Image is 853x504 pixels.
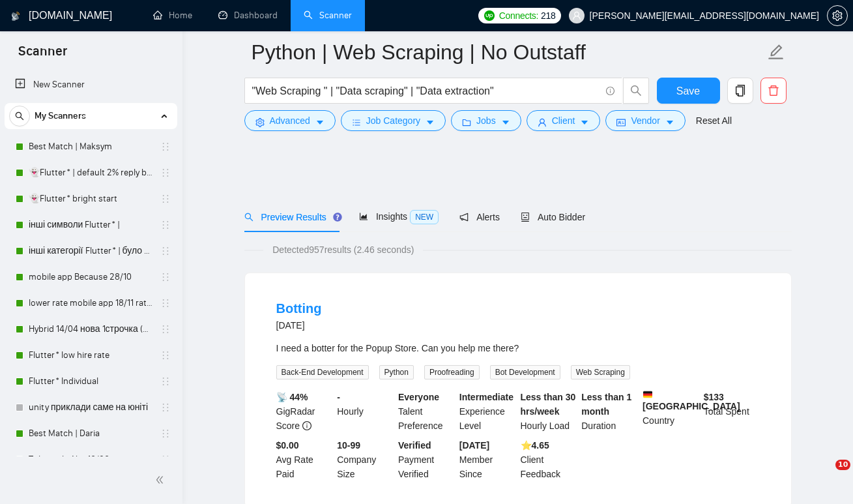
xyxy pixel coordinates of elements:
[276,318,322,333] div: [DATE]
[580,117,589,127] span: caret-down
[160,428,171,439] span: holder
[29,238,152,264] a: інші категорії Flutter* | було 7.14% 11.11 template
[457,390,518,433] div: Experience Level
[624,85,648,96] span: search
[410,210,439,224] span: NEW
[255,117,265,127] span: setting
[359,212,368,221] span: area-chart
[29,134,152,160] a: Best Match | Maksym
[484,10,495,21] img: upwork-logo.png
[396,390,457,433] div: Talent Preference
[398,440,431,451] b: Verified
[657,78,720,104] button: Save
[302,421,311,430] span: info-circle
[760,78,787,104] button: delete
[640,390,701,433] div: Country
[274,390,335,433] div: GigRadar Score
[29,447,152,473] a: Titles only .Net 16/06 no greetings
[835,460,850,470] span: 10
[252,36,765,68] input: Scanner name...
[396,438,457,481] div: Payment Verified
[676,83,700,99] span: Save
[521,213,530,222] span: robot
[160,376,171,387] span: holder
[160,402,171,413] span: holder
[160,350,171,361] span: holder
[29,394,152,421] a: unity приклади саме на юніті
[270,113,310,128] span: Advanced
[315,117,325,127] span: caret-down
[332,211,343,223] div: Tooltip anchor
[155,473,168,486] span: double-left
[696,113,732,128] a: Reset All
[334,390,396,433] div: Hourly
[341,110,446,131] button: barsJob Categorycaret-down
[160,194,171,204] span: holder
[334,438,396,481] div: Company Size
[827,5,848,26] button: setting
[643,390,740,411] b: [GEOGRAPHIC_DATA]
[263,243,423,257] span: Detected 957 results (2.46 seconds)
[665,117,674,127] span: caret-down
[490,365,560,379] span: Bot Development
[160,454,171,465] span: holder
[244,110,336,131] button: settingAdvancedcaret-down
[426,117,435,127] span: caret-down
[352,117,361,127] span: bars
[244,213,253,222] span: search
[572,11,581,20] span: user
[521,212,585,222] span: Auto Bidder
[459,213,469,222] span: notification
[29,186,152,212] a: 👻Flutter* bright start
[29,264,152,290] a: mobile app Because 28/10
[459,392,513,402] b: Intermediate
[8,42,78,69] span: Scanner
[35,103,86,129] span: My Scanners
[160,298,171,308] span: holder
[579,390,640,433] div: Duration
[29,160,152,186] a: 👻Flutter* | default 2% reply before 09/06
[276,365,369,379] span: Back-End Development
[728,85,753,96] span: copy
[527,110,601,131] button: userClientcaret-down
[10,111,29,121] span: search
[337,392,340,402] b: -
[160,168,171,178] span: holder
[451,110,521,131] button: folderJobscaret-down
[727,78,753,104] button: copy
[541,8,555,23] span: 218
[518,438,579,481] div: Client Feedback
[160,220,171,230] span: holder
[29,212,152,238] a: інші символи Flutter* |
[366,113,420,128] span: Job Category
[704,392,724,402] b: $ 133
[160,272,171,282] span: holder
[462,117,471,127] span: folder
[581,392,631,417] b: Less than 1 month
[5,72,177,98] li: New Scanner
[701,390,762,433] div: Total Spent
[398,392,439,402] b: Everyone
[276,392,308,402] b: 📡 44%
[552,113,575,128] span: Client
[459,212,500,222] span: Alerts
[631,113,659,128] span: Vendor
[160,141,171,152] span: holder
[379,365,414,379] span: Python
[606,87,614,95] span: info-circle
[476,113,496,128] span: Jobs
[153,10,192,21] a: homeHome
[499,8,538,23] span: Connects:
[274,438,335,481] div: Avg Rate Paid
[29,368,152,394] a: Flutter* Individual
[244,212,338,222] span: Preview Results
[571,365,630,379] span: Web Scraping
[424,365,480,379] span: Proofreading
[459,440,489,451] b: [DATE]
[337,440,360,451] b: 10-99
[160,246,171,256] span: holder
[616,117,626,127] span: idcard
[15,72,167,98] a: New Scanner
[276,341,760,355] div: I need a botter for the Popup Store. Can you help me there?
[29,421,152,447] a: Best Match | Daria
